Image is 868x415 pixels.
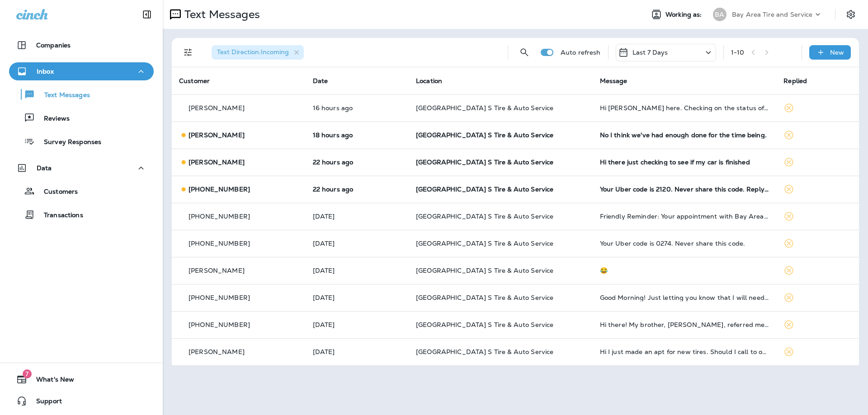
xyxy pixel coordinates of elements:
span: [GEOGRAPHIC_DATA] S Tire & Auto Service [416,212,553,220]
p: [PERSON_NAME] [189,267,245,274]
button: Text Messages [9,85,154,104]
button: Support [9,392,154,410]
p: Aug 10, 2025 10:02 AM [313,267,401,274]
div: Your Uber code is 2120. Never share this code. Reply STOP ALL to unsubscribe. [600,186,769,193]
p: Survey Responses [35,138,101,147]
p: Aug 14, 2025 10:29 AM [313,186,401,193]
p: [PERSON_NAME] [189,131,245,139]
div: Hi there! My brother, Pat O’Neil, referred me to you for work on my 2012 Acura MDX. Would it be O... [600,321,769,328]
p: Text Messages [35,91,90,100]
p: [PHONE_NUMBER] [189,294,250,301]
span: [GEOGRAPHIC_DATA] S Tire & Auto Service [416,294,553,302]
button: Customers [9,182,154,201]
p: New [830,49,844,56]
p: [PHONE_NUMBER] [189,213,250,220]
div: 😂 [600,267,769,274]
span: Location [416,77,442,85]
div: Your Uber code is 0274. Never share this code. [600,240,769,247]
span: [GEOGRAPHIC_DATA] S Tire & Auto Service [416,185,553,193]
button: Settings [843,6,859,23]
span: [GEOGRAPHIC_DATA] S Tire & Auto Service [416,266,553,275]
p: Aug 11, 2025 11:26 AM [313,240,401,247]
button: 7What's New [9,370,154,388]
span: [GEOGRAPHIC_DATA] S Tire & Auto Service [416,348,553,356]
span: 7 [23,369,32,378]
p: Aug 8, 2025 09:31 AM [313,321,401,328]
span: Date [313,77,328,85]
span: [GEOGRAPHIC_DATA] S Tire & Auto Service [416,104,553,112]
span: Text Direction : Incoming [217,48,289,56]
p: Aug 10, 2025 08:20 AM [313,294,401,301]
p: Transactions [35,211,83,220]
p: Customers [35,188,78,196]
button: Search Messages [515,43,533,61]
p: Aug 6, 2025 12:02 PM [313,348,401,355]
span: [GEOGRAPHIC_DATA] S Tire & Auto Service [416,131,553,139]
p: [PERSON_NAME] [189,104,245,112]
p: Reviews [35,115,70,123]
button: Transactions [9,205,154,224]
div: No I think we've had enough done for the time being. [600,131,769,139]
p: Last 7 Days [632,49,668,56]
button: Filters [179,43,197,61]
button: Data [9,159,154,177]
span: [GEOGRAPHIC_DATA] S Tire & Auto Service [416,239,553,247]
span: [GEOGRAPHIC_DATA] S Tire & Auto Service [416,321,553,329]
p: Inbox [37,68,54,75]
p: Aug 14, 2025 10:47 AM [313,159,401,166]
button: Reviews [9,108,154,127]
p: Bay Area Tire and Service [732,11,813,18]
div: Hi there just checking to see if my car is finished [600,159,769,166]
p: [PHONE_NUMBER] [189,321,250,328]
p: Text Messages [181,8,260,21]
p: [PHONE_NUMBER] [189,240,250,247]
span: Message [600,77,627,85]
p: [PERSON_NAME] [189,348,245,355]
p: Aug 14, 2025 02:57 PM [313,131,401,139]
p: [PERSON_NAME] [189,159,245,166]
span: Replied [783,77,807,85]
p: [PHONE_NUMBER] [189,186,250,193]
p: Aug 14, 2025 04:20 PM [313,104,401,112]
p: Auto refresh [561,49,601,56]
div: Good Morning! Just letting you know that I will need to reschedule my appointment tomorrow [600,294,769,301]
button: Survey Responses [9,132,154,151]
button: Inbox [9,62,154,80]
div: 1 - 10 [731,49,745,56]
button: Collapse Sidebar [134,5,160,23]
p: Companies [36,42,71,49]
span: What's New [27,376,74,387]
span: [GEOGRAPHIC_DATA] S Tire & Auto Service [416,158,553,166]
p: Data [37,164,52,172]
div: Text Direction:Incoming [212,45,304,60]
div: Hi Chris Petrich here. Checking on the status of my Toyota Corolla. Thanks. [600,104,769,112]
div: Hi I just made an apt for new tires. Should I call to order the specific tires I want? [600,348,769,355]
span: Customer [179,77,210,85]
div: BA [713,8,726,21]
button: Companies [9,36,154,54]
p: Aug 14, 2025 07:32 AM [313,213,401,220]
div: Friendly Reminder: Your appointment with Bay Area Tire & Service - Eldersburg is booked for Augus... [600,213,769,220]
span: Working as: [665,11,704,19]
span: Support [27,397,62,408]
